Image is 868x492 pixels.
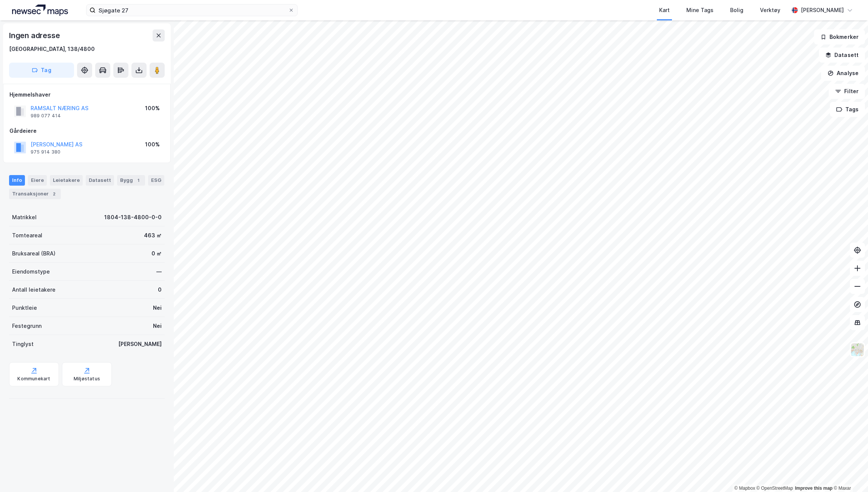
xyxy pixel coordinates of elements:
[757,486,793,491] a: OpenStreetMap
[117,175,145,186] div: Bygg
[9,189,61,199] div: Transaksjoner
[158,285,162,294] div: 0
[9,90,164,99] div: Hjemmelshaver
[795,486,832,491] a: Improve this map
[17,376,50,382] div: Kommunekart
[74,376,100,382] div: Miljøstatus
[819,48,865,63] button: Datasett
[830,456,868,492] div: Kontrollprogram for chat
[760,6,780,15] div: Verktøy
[28,175,47,186] div: Eiere
[134,177,142,184] div: 1
[730,6,743,15] div: Bolig
[31,113,61,119] div: 989 077 414
[9,63,74,78] button: Tag
[50,175,83,186] div: Leietakere
[12,285,56,294] div: Antall leietakere
[96,5,288,16] input: Søk på adresse, matrikkel, gårdeiere, leietakere eller personer
[12,231,42,240] div: Tomteareal
[145,104,160,113] div: 100%
[151,249,162,258] div: 0 ㎡
[850,343,865,357] img: Z
[9,45,95,54] div: [GEOGRAPHIC_DATA], 138/4800
[659,6,670,15] div: Kart
[821,66,865,81] button: Analyse
[12,5,68,16] img: logo.a4113a55bc3d86da70a041830d287a7e.svg
[12,249,56,258] div: Bruksareal (BRA)
[801,6,844,15] div: [PERSON_NAME]
[144,231,162,240] div: 463 ㎡
[12,321,42,331] div: Festegrunn
[9,29,61,42] div: Ingen adresse
[148,175,164,186] div: ESG
[12,340,34,349] div: Tinglyst
[31,149,60,155] div: 975 914 380
[86,175,114,186] div: Datasett
[830,102,865,117] button: Tags
[12,303,37,312] div: Punktleie
[830,456,868,492] iframe: Chat Widget
[814,29,865,45] button: Bokmerker
[686,6,714,15] div: Mine Tags
[153,321,162,331] div: Nei
[12,267,50,276] div: Eiendomstype
[829,84,865,99] button: Filter
[734,486,755,491] a: Mapbox
[145,140,160,149] div: 100%
[104,213,162,222] div: 1804-138-4800-0-0
[156,267,162,276] div: —
[153,303,162,312] div: Nei
[9,175,25,186] div: Info
[9,126,164,135] div: Gårdeiere
[118,340,162,349] div: [PERSON_NAME]
[50,190,58,198] div: 2
[12,213,37,222] div: Matrikkel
